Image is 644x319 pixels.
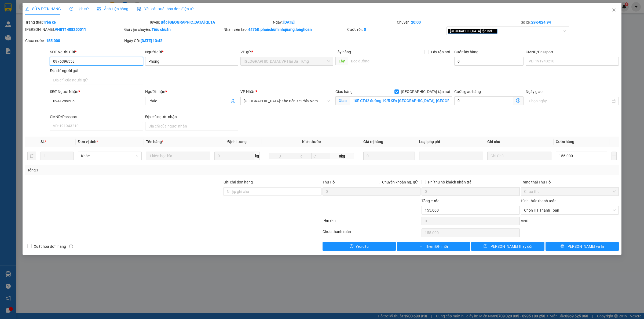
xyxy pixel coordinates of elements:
span: 0kg [330,153,354,159]
span: Yêu cầu xuất hóa đơn điện tử [137,7,193,11]
span: close [493,30,495,32]
div: Nhân viên tạo: [224,27,346,32]
span: Cước hàng [556,140,574,144]
div: Số xe: [520,19,619,25]
span: SL [41,140,45,144]
b: VHBT1408250011 [55,27,86,32]
span: Phí thu hộ khách nhận trả [426,179,474,185]
input: Cước giao hàng [454,96,513,105]
span: Nha Trang: Kho Bến Xe Phía Nam [244,97,330,105]
span: kg [254,152,260,160]
button: exclamation-circleYêu cầu [323,242,396,251]
div: SĐT Người Gửi [50,49,143,55]
span: Giao hàng [335,89,353,94]
div: Tổng: 1 [27,167,248,173]
span: user-add [231,99,235,103]
th: Ghi chú [485,137,553,147]
span: save [484,244,487,249]
div: Tuyến: [149,19,273,25]
div: [PERSON_NAME]: [25,27,123,32]
label: Cước lấy hàng [454,50,478,54]
input: R [290,153,312,159]
div: CMND/Passport [526,49,619,55]
span: VP Nhận [240,89,255,94]
button: plusThêm ĐH mới [397,242,470,251]
span: exclamation-circle [350,244,353,249]
div: Người nhận [145,89,238,95]
span: Đơn vị tính [78,140,98,144]
input: Dọc đường [348,57,452,65]
span: SỬA ĐƠN HÀNG [25,7,61,11]
b: [DATE] [283,20,295,24]
span: Chọn HT Thanh Toán [524,206,616,214]
input: Ghi chú đơn hàng [224,187,321,196]
span: edit [25,7,29,11]
span: Lấy tận nơi [429,49,452,55]
input: C [311,153,331,159]
input: Địa chỉ của người nhận [145,122,238,130]
label: Ghi chú đơn hàng [224,180,253,184]
input: Ghi Chú [487,152,551,160]
span: Thêm ĐH mới [425,243,448,249]
button: plus [612,152,617,160]
span: printer [561,244,564,249]
b: 29K-024.94 [531,20,551,24]
span: Giao [335,96,350,105]
input: Giao tận nơi [350,96,452,105]
button: save[PERSON_NAME] thay đổi [471,242,544,251]
img: icon [137,7,141,11]
span: [PERSON_NAME] thay đổi [489,243,532,249]
div: Ngày: [272,19,396,25]
span: Khác [81,152,138,160]
input: Cước lấy hàng [454,57,524,66]
div: CMND/Passport [50,114,143,120]
span: Yêu cầu [356,243,369,249]
b: Tiêu chuẩn [152,27,171,32]
div: Gói vận chuyển: [124,27,222,32]
span: Tên hàng [146,140,163,144]
span: VND [521,219,528,223]
div: Chưa cước : [25,38,123,44]
span: close [612,8,616,12]
span: Hà Nội: VP Hai Bà Trưng [244,57,330,65]
input: D [269,153,290,159]
b: Trên xe [43,20,56,24]
button: delete [27,152,36,160]
span: Định lượng [228,140,247,144]
th: Loại phụ phí [417,137,485,147]
span: [GEOGRAPHIC_DATA] tận nơi [399,89,452,95]
span: Chuyển khoản ng. gửi [380,179,420,185]
span: Xuất hóa đơn hàng [32,243,68,249]
div: Chưa thanh toán [322,229,421,238]
div: Địa chỉ người nhận [145,114,238,120]
span: Ảnh kiện hàng [97,7,128,11]
div: Phụ thu [322,218,421,227]
span: picture [97,7,101,11]
div: Cước rồi : [347,27,445,32]
input: Ngày giao [529,98,611,104]
div: Ngày GD: [124,38,222,44]
span: [GEOGRAPHIC_DATA] tận nơi [448,29,497,34]
b: 0 [364,27,366,32]
b: 155.000 [46,39,60,43]
input: VD: Bàn, Ghế [146,152,210,160]
input: 0 [363,152,415,160]
span: Kích thước [302,140,321,144]
b: [DATE] 13:42 [141,39,162,43]
span: clock-circle [69,7,73,11]
span: [PERSON_NAME] và In [566,243,604,249]
b: 20:00 [411,20,421,24]
span: dollar-circle [516,98,520,103]
span: Lấy hàng [335,50,351,54]
div: Người gửi [145,49,238,55]
div: Trạng thái Thu Hộ [521,179,619,185]
div: SĐT Người Nhận [50,89,143,95]
div: Địa chỉ người gửi [50,68,143,74]
span: Thu Hộ [323,180,335,184]
div: VP gửi [240,49,334,55]
span: Giá trị hàng [363,140,383,144]
button: Close [606,3,621,18]
div: Chuyến: [396,19,520,25]
label: Hình thức thanh toán [521,199,557,203]
label: Cước giao hàng [454,89,481,94]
